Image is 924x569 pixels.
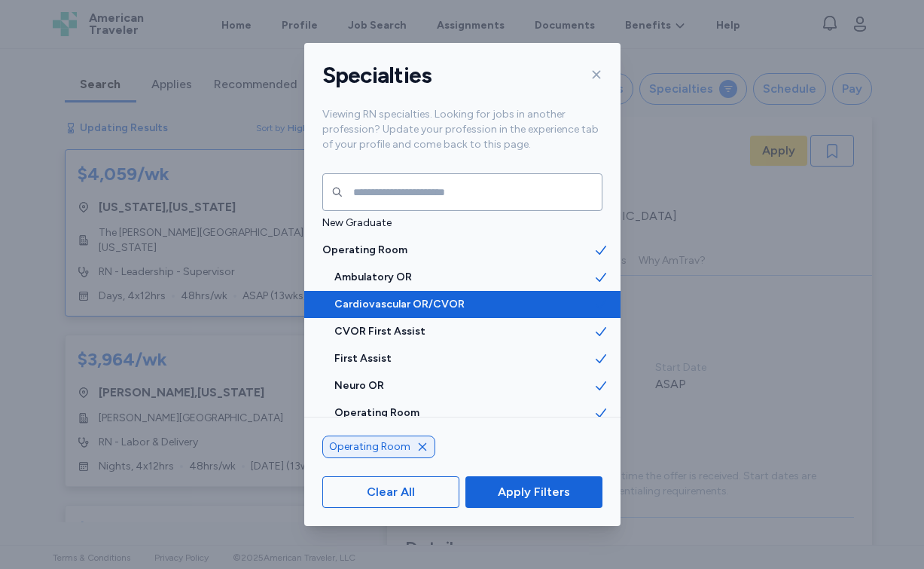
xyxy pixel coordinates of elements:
button: Apply Filters [465,476,602,508]
div: Viewing RN specialties. Looking for jobs in another profession? Update your profession in the exp... [304,107,621,170]
span: Apply Filters [498,483,570,501]
span: First Assist [334,351,593,366]
span: Operating Room [329,439,410,454]
span: CVOR First Assist [334,324,593,339]
span: Ambulatory OR [334,270,593,285]
button: Clear All [322,476,460,508]
span: Clear All [367,483,415,501]
span: New Graduate [322,216,593,231]
span: Neuro OR [334,378,593,393]
h1: Specialties [322,61,432,90]
span: Operating Room [322,243,593,258]
span: Cardiovascular OR/CVOR [334,297,593,312]
span: Operating Room [334,405,593,421]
